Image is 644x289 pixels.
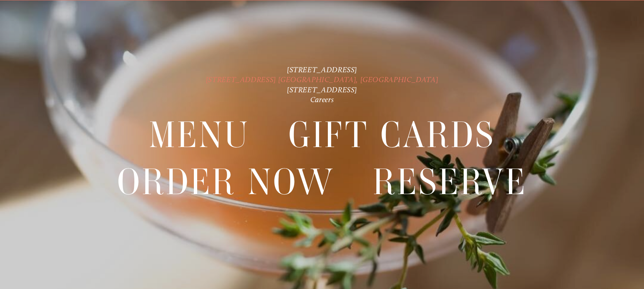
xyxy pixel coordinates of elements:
a: [STREET_ADDRESS] [GEOGRAPHIC_DATA], [GEOGRAPHIC_DATA] [206,75,438,84]
a: [STREET_ADDRESS] [287,85,357,94]
a: Careers [310,95,334,104]
span: Order Now [117,158,334,205]
span: Reserve [373,158,527,205]
a: [STREET_ADDRESS] [287,65,357,74]
a: Menu [149,111,250,158]
a: Order Now [117,158,334,205]
a: Reserve [373,158,527,205]
a: Gift Cards [288,111,495,158]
